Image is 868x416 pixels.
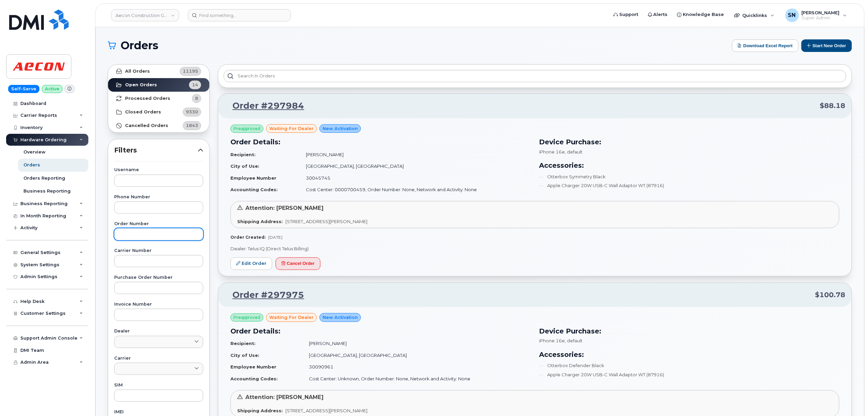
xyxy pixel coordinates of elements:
[108,92,209,105] a: Processed Orders8
[230,376,278,381] strong: Accounting Codes:
[230,246,839,252] p: Dealer: Telus IQ (Direct Telus Billing)
[230,163,259,169] strong: City of Use:
[539,362,839,369] li: Otterbox Defender Black
[269,314,314,321] span: waiting for dealer
[245,205,324,211] span: Attention: [PERSON_NAME]
[565,338,583,343] span: , default
[125,109,161,115] strong: Closed Orders
[323,314,358,321] span: New Activation
[300,184,531,196] td: Cost Center: 0000700459, Order Number: None, Network and Activity: None
[539,182,839,189] li: Apple Charger 20W USB-C Wall Adaptor WT (87916)
[125,69,150,74] strong: All Orders
[230,175,276,181] strong: Employee Number
[230,352,259,358] strong: City of Use:
[230,364,276,369] strong: Employee Number
[114,145,198,155] span: Filters
[539,349,839,360] h3: Accessories:
[230,326,531,336] h3: Order Details:
[268,235,282,240] span: [DATE]
[114,329,203,333] label: Dealer
[539,160,839,170] h3: Accessories:
[820,101,846,111] span: $88.18
[230,257,272,270] a: Edit Order
[192,82,198,88] span: 14
[801,39,852,52] button: Start New Order
[224,289,304,301] a: Order #297975
[114,383,203,387] label: SIM
[114,302,203,307] label: Invoice Number
[125,123,168,128] strong: Cancelled Orders
[300,160,531,172] td: [GEOGRAPHIC_DATA], [GEOGRAPHIC_DATA]
[121,40,158,51] span: Orders
[233,314,260,321] span: Preapproved
[303,361,531,373] td: 30090961
[233,126,260,132] span: Preapproved
[303,373,531,385] td: Cost Center: Unknown, Order Number: None, Network and Activity: None
[114,275,203,280] label: Purchase Order Number
[565,149,583,155] span: , default
[300,172,531,184] td: 30045745
[539,326,839,336] h3: Device Purchase:
[108,105,209,119] a: Closed Orders9330
[114,222,203,226] label: Order Number
[114,410,203,414] label: IMEI
[114,356,203,361] label: Carrier
[230,235,265,240] strong: Order Created:
[276,257,320,270] button: Cancel Order
[303,349,531,361] td: [GEOGRAPHIC_DATA], [GEOGRAPHIC_DATA]
[303,338,531,349] td: [PERSON_NAME]
[732,39,799,52] button: Download Excel Report
[230,187,278,192] strong: Accounting Codes:
[323,125,358,132] span: New Activation
[285,219,367,224] span: [STREET_ADDRESS][PERSON_NAME]
[539,372,839,378] li: Apple Charger 20W USB-C Wall Adaptor WT (87916)
[539,137,839,147] h3: Device Purchase:
[285,408,367,413] span: [STREET_ADDRESS][PERSON_NAME]
[300,149,531,161] td: [PERSON_NAME]
[815,290,846,300] span: $100.78
[224,70,846,82] input: Search in orders
[237,219,283,224] strong: Shipping Address:
[114,249,203,253] label: Carrier Number
[539,174,839,180] li: Otterbox Symmetry Black
[125,96,170,101] strong: Processed Orders
[230,152,256,157] strong: Recipient:
[186,109,198,115] span: 9330
[230,137,531,147] h3: Order Details:
[108,65,209,78] a: All Orders11195
[125,82,157,88] strong: Open Orders
[230,341,256,346] strong: Recipient:
[195,95,198,102] span: 8
[114,195,203,199] label: Phone Number
[183,68,198,74] span: 11195
[108,119,209,132] a: Cancelled Orders1843
[539,149,565,155] span: iPhone 16e
[269,125,314,132] span: waiting for dealer
[108,78,209,92] a: Open Orders14
[186,122,198,129] span: 1843
[237,408,283,413] strong: Shipping Address:
[114,168,203,172] label: Username
[224,100,304,112] a: Order #297984
[539,338,565,343] span: iPhone 16e
[245,394,324,400] span: Attention: [PERSON_NAME]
